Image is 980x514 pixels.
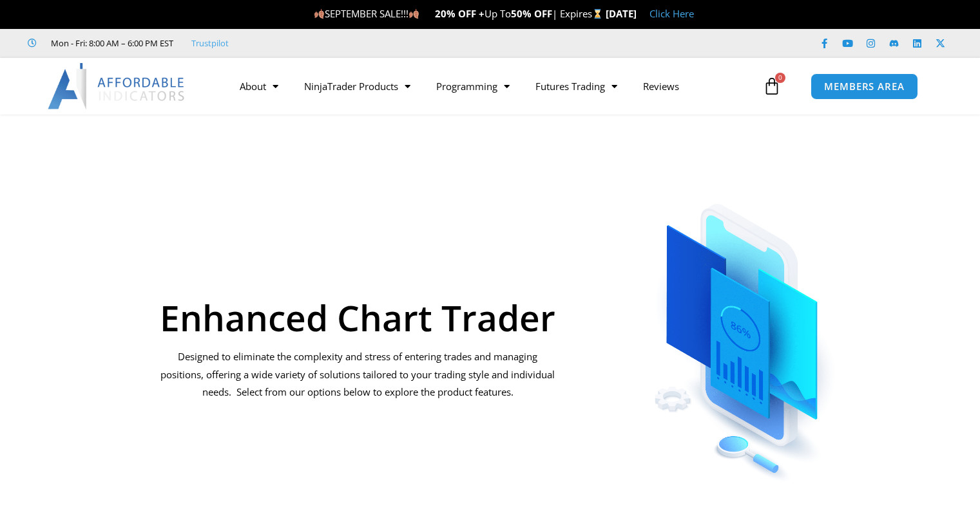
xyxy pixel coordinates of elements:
[227,71,760,101] nav: Menu
[811,73,918,100] a: MEMBERS AREA
[824,82,905,91] span: MEMBERS AREA
[227,71,291,101] a: About
[630,71,692,101] a: Reviews
[159,300,557,335] h1: Enhanced Chart Trader
[435,7,485,20] strong: 20% OFF +
[649,7,694,20] a: Click Here
[191,35,229,51] a: Trustpilot
[511,7,552,20] strong: 50% OFF
[775,73,785,83] span: 0
[159,348,557,402] p: Designed to eliminate the complexity and stress of entering trades and managing positions, offeri...
[523,71,630,101] a: Futures Trading
[48,35,173,51] span: Mon - Fri: 8:00 AM – 6:00 PM EST
[744,68,800,105] a: 0
[291,71,423,101] a: NinjaTrader Products
[593,9,602,19] img: ⌛
[48,63,186,109] img: LogoAI | Affordable Indicators – NinjaTrader
[606,7,637,20] strong: [DATE]
[409,9,419,19] img: 🍂
[314,7,606,20] span: SEPTEMBER SALE!!! Up To | Expires
[423,71,523,101] a: Programming
[612,172,876,486] img: ChartTrader | Affordable Indicators – NinjaTrader
[314,9,324,19] img: 🍂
